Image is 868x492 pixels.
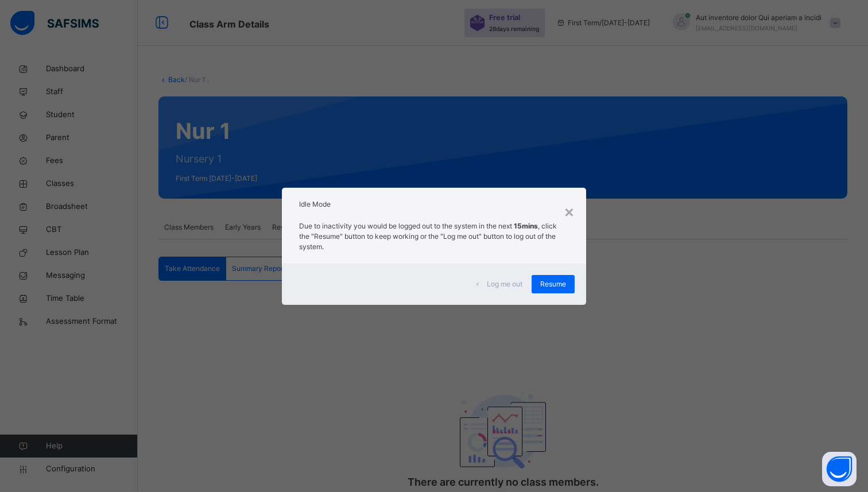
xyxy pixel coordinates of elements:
[514,222,538,230] strong: 15mins
[299,221,568,252] p: Due to inactivity you would be logged out to the system in the next , click the "Resume" button t...
[299,199,568,210] h2: Idle Mode
[487,279,522,289] span: Log me out
[822,452,857,486] button: Open asap
[540,279,566,289] span: Resume
[564,199,575,223] div: ×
